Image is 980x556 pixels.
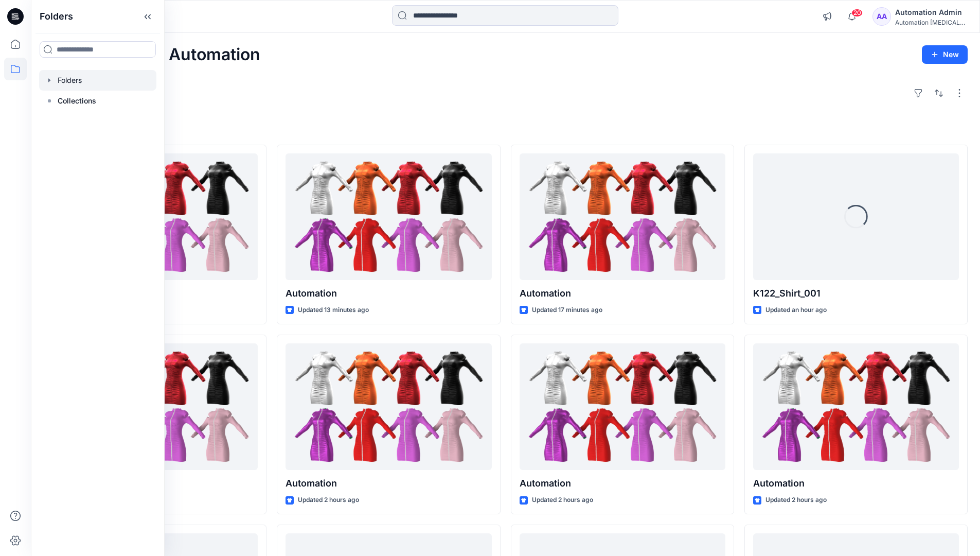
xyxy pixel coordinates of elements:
[520,153,725,281] a: Automation
[922,45,968,64] button: New
[43,122,968,134] h4: Styles
[895,19,967,26] div: Automation [MEDICAL_DATA]...
[286,286,491,301] p: Automation
[765,495,827,506] p: Updated 2 hours ago
[872,7,891,26] div: AA
[532,305,602,316] p: Updated 17 minutes ago
[753,286,959,301] p: K122_Shirt_001
[58,95,96,107] p: Collections
[286,343,491,471] a: Automation
[298,305,369,316] p: Updated 13 minutes ago
[753,343,959,471] a: Automation
[286,476,491,491] p: Automation
[532,495,593,506] p: Updated 2 hours ago
[520,343,725,471] a: Automation
[895,6,967,19] div: Automation Admin
[520,476,725,491] p: Automation
[765,305,827,316] p: Updated an hour ago
[851,9,863,17] span: 20
[753,476,959,491] p: Automation
[520,286,725,301] p: Automation
[286,153,491,281] a: Automation
[298,495,359,506] p: Updated 2 hours ago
